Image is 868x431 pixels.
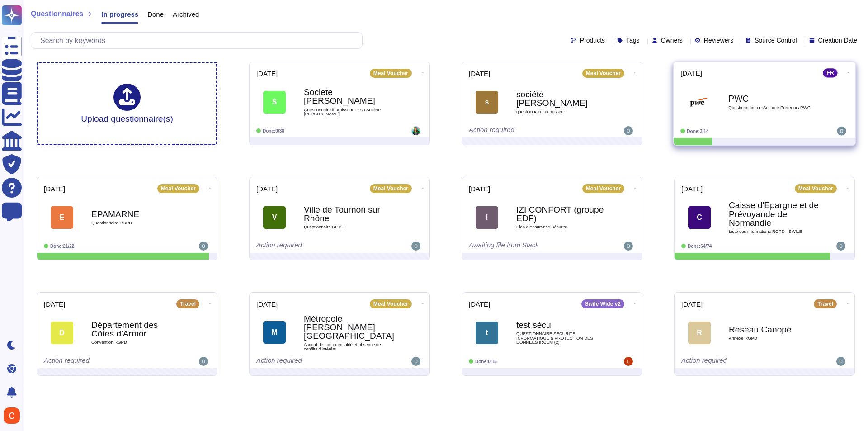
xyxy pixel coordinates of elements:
[44,185,65,192] span: [DATE]
[304,108,394,116] span: Questionnaire fournisseur Fr An Societe [PERSON_NAME]
[729,201,819,227] b: Caisse d'Epargne et de Prévoyande de Normandie
[304,225,394,229] span: Questionnaire RGPD
[661,37,683,43] span: Owners
[256,70,278,77] span: [DATE]
[624,242,633,251] img: user
[370,184,412,193] div: Meal Voucher
[516,225,607,229] span: Plan d’Assurance Sécurité
[729,336,819,341] span: Annexe RGPD
[582,69,624,78] div: Meal Voucher
[475,359,497,364] span: Done: 0/15
[681,301,703,308] span: [DATE]
[256,242,367,251] div: Action required
[50,244,74,249] span: Done: 21/22
[818,37,857,43] span: Creation Date
[304,342,394,351] span: Accord de confodentialité et absence de conflits d'intérêts
[469,242,580,251] div: Awaiting file from Slack
[31,10,83,18] span: Questionnaires
[256,185,278,192] span: [DATE]
[729,229,819,234] span: Liste des informations RGPD - SWILE
[51,206,73,229] div: E
[516,321,607,329] b: test sécu
[199,357,208,366] img: user
[256,357,367,366] div: Action required
[91,340,182,345] span: Convention RGPD
[44,357,155,366] div: Action required
[476,322,498,344] div: t
[469,185,490,192] span: [DATE]
[681,185,703,192] span: [DATE]
[157,184,199,193] div: Meal Voucher
[581,299,624,308] div: Swile Wide v2
[476,206,498,229] div: I
[516,90,607,107] b: société [PERSON_NAME]
[411,242,420,251] img: user
[469,126,580,135] div: Action required
[81,84,173,123] div: Upload questionnaire(s)
[755,37,797,43] span: Source Control
[476,91,498,114] div: s
[814,299,837,308] div: Travel
[304,205,394,223] b: Ville de Tournon sur Rhône
[2,406,26,426] button: user
[516,205,607,223] b: IZI CONFORT (groupe EDF)
[411,126,420,135] img: user
[36,33,362,48] input: Search by keywords
[176,299,199,308] div: Travel
[516,332,607,345] span: QUESTIONNAIRE SECURITE INFORMATIQUE & PROTECTION DES DONNEES IRCEM (2)
[516,109,607,114] span: questionnaire fournisseur
[688,244,712,249] span: Done: 64/74
[51,322,73,344] div: D
[582,184,624,193] div: Meal Voucher
[263,91,286,114] div: S
[91,321,182,338] b: Département des Côtes d'Armor
[469,70,490,77] span: [DATE]
[263,128,284,133] span: Done: 0/38
[836,357,845,366] img: user
[91,221,182,225] span: Questionnaire RGPD
[411,357,420,366] img: user
[173,11,199,18] span: Archived
[469,301,490,308] span: [DATE]
[688,322,711,344] div: R
[304,88,394,105] b: Societe [PERSON_NAME]
[580,37,605,43] span: Products
[370,299,412,308] div: Meal Voucher
[687,90,710,114] img: Logo
[624,126,633,135] img: user
[370,69,412,78] div: Meal Voucher
[199,242,208,251] img: user
[687,128,708,133] span: Done: 3/14
[836,242,845,251] img: user
[256,301,278,308] span: [DATE]
[688,206,711,229] div: C
[44,301,65,308] span: [DATE]
[101,11,138,18] span: In progress
[147,11,164,18] span: Done
[728,105,820,110] span: Questionnaire de Sécurité Prérequis PWC
[304,314,394,341] b: Métropole [PERSON_NAME][GEOGRAPHIC_DATA]
[704,37,733,43] span: Reviewers
[263,321,286,344] div: M
[728,94,820,103] b: PWC
[91,210,182,218] b: EPAMARNE
[837,127,846,136] img: user
[729,325,819,334] b: Réseau Canopé
[626,37,640,43] span: Tags
[4,407,20,424] img: user
[624,357,633,366] img: user
[795,184,837,193] div: Meal Voucher
[680,70,702,76] span: [DATE]
[681,357,792,366] div: Action required
[263,206,286,229] div: V
[823,68,837,77] div: FR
